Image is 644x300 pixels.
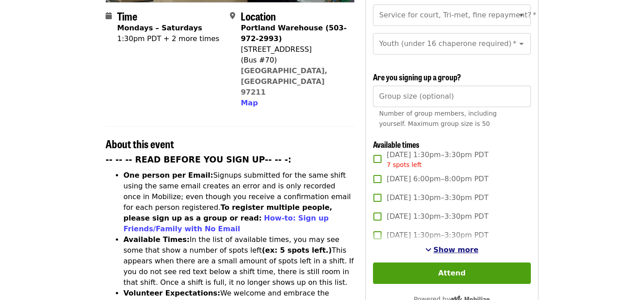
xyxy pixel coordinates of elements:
span: [DATE] 1:30pm–3:30pm PDT [387,230,488,241]
span: Time [117,8,137,24]
a: How-to: Sign up Friends/Family with No Email [123,214,329,233]
span: Available times [373,138,419,150]
strong: Available Times: [123,235,190,244]
strong: To register multiple people, please sign up as a group or read: [123,203,332,222]
a: [GEOGRAPHIC_DATA], [GEOGRAPHIC_DATA] 97211 [241,67,327,96]
li: Signups submitted for the same shift using the same email creates an error and is only recorded o... [123,170,355,234]
span: 7 spots left [387,161,422,168]
span: [DATE] 1:30pm–3:30pm PDT [387,211,488,222]
i: map-marker-alt icon [230,12,235,20]
span: Are you signing up a group? [373,71,461,83]
span: [DATE] 1:30pm–3:30pm PDT [387,150,488,170]
strong: Volunteer Expectations: [123,289,220,297]
button: Open [515,9,528,21]
span: Location [241,8,276,24]
div: [STREET_ADDRESS] [241,44,347,55]
button: Attend [373,262,531,284]
strong: -- -- -- READ BEFORE YOU SIGN UP-- -- -: [106,155,292,164]
span: Number of group members, including yourself. Maximum group size is 50 [379,110,497,127]
button: See more timeslots [425,245,479,255]
strong: One person per Email: [123,171,213,179]
li: In the list of available times, you may see some that show a number of spots left This appears wh... [123,234,355,288]
i: calendar icon [106,12,112,20]
span: Map [241,99,258,107]
span: About this event [106,136,174,151]
span: Show more [433,246,479,254]
button: Open [515,37,528,50]
strong: Mondays – Saturdays [117,24,202,32]
div: 1:30pm PDT + 2 more times [117,33,219,44]
input: [object Object] [373,86,531,107]
strong: Portland Warehouse (503-972-2993) [241,24,347,43]
button: Map [241,98,258,108]
span: [DATE] 6:00pm–8:00pm PDT [387,174,488,184]
div: (Bus #70) [241,55,347,66]
strong: (ex: 5 spots left.) [262,246,331,254]
span: [DATE] 1:30pm–3:30pm PDT [387,192,488,203]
